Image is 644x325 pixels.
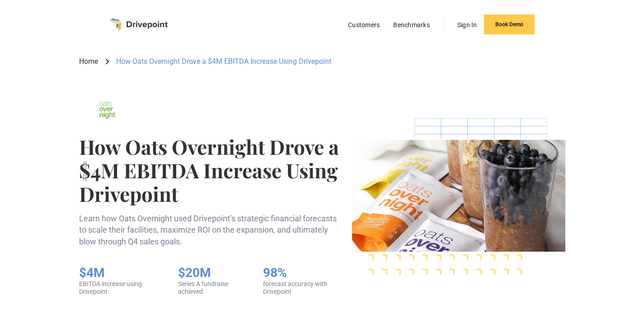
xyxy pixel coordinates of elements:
div: How Oats Overnight Drove a $4M EBITDA Increase Using Drivepoint [116,57,331,67]
a: Book Demo [484,14,535,34]
h5: 98% [263,265,345,281]
p: Learn how Oats Overnight used Drivepoint’s strategic financial forecasts to scale their facilitie... [79,213,345,247]
div: Series A fundraise achieved [178,280,245,296]
h1: How Oats Overnight Drove a $4M EBITDA Increase Using Drivepoint [79,135,345,206]
a: Home [79,57,98,67]
a: home [110,18,168,31]
div: EBITDA increase using Drivepoint [79,280,160,296]
h5: $4M [79,265,160,281]
h5: $20M [178,265,245,281]
div: forecast accuracy with Drivepoint [263,280,345,296]
a: Customers [343,19,384,31]
a: Sign In [453,19,482,31]
a: Benchmarks [389,19,434,31]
